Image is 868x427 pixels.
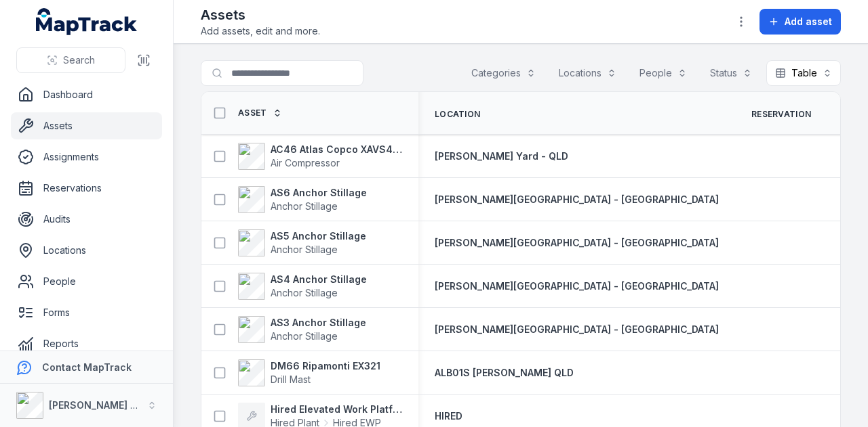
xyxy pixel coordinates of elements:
a: [PERSON_NAME][GEOGRAPHIC_DATA] - [GEOGRAPHIC_DATA] [435,193,719,206]
button: Add asset [759,9,841,35]
a: ALB01S [PERSON_NAME] QLD [435,366,574,380]
a: People [11,268,162,295]
a: AS4 Anchor StillageAnchor Stillage [238,273,367,300]
strong: AS6 Anchor Stillage [271,186,367,200]
a: Reservations [11,175,162,202]
span: Search [63,53,95,67]
a: Asset [238,108,282,118]
span: Anchor Stillage [271,287,338,298]
span: Reservation [751,109,811,120]
span: [PERSON_NAME][GEOGRAPHIC_DATA] - [GEOGRAPHIC_DATA] [435,280,719,292]
a: Locations [11,237,162,264]
span: Location [435,109,480,120]
button: Status [701,60,761,86]
a: AC46 Atlas Copco XAVS450Air Compressor [238,143,402,170]
span: Drill Mast [271,374,311,385]
button: Locations [550,60,625,86]
a: AS5 Anchor StillageAnchor Stillage [238,229,366,256]
strong: [PERSON_NAME] Group [49,399,160,411]
strong: Hired Elevated Work Platform [271,403,402,416]
span: Anchor Stillage [271,200,338,212]
strong: AC46 Atlas Copco XAVS450 [271,143,402,156]
a: [PERSON_NAME][GEOGRAPHIC_DATA] - [GEOGRAPHIC_DATA] [435,279,719,293]
a: MapTrack [36,8,138,35]
a: Assignments [11,143,162,171]
a: [PERSON_NAME][GEOGRAPHIC_DATA] - [GEOGRAPHIC_DATA] [435,236,719,250]
a: AS6 Anchor StillageAnchor Stillage [238,186,367,213]
a: DM66 Ripamonti EX321Drill Mast [238,359,380,386]
span: Air Compressor [271,157,340,168]
a: Dashboard [11,81,162,108]
strong: AS3 Anchor Stillage [271,316,366,330]
a: AS3 Anchor StillageAnchor Stillage [238,316,366,343]
span: HIRED [435,410,462,422]
a: [PERSON_NAME][GEOGRAPHIC_DATA] - [GEOGRAPHIC_DATA] [435,323,719,336]
strong: AS5 Anchor Stillage [271,229,366,243]
span: Add asset [785,15,832,28]
a: HIRED [435,409,462,423]
strong: Contact MapTrack [42,361,132,373]
a: Forms [11,299,162,326]
span: ALB01S [PERSON_NAME] QLD [435,367,574,378]
span: [PERSON_NAME] Yard - QLD [435,150,568,162]
button: Table [766,60,841,86]
h2: Assets [201,5,320,24]
a: Assets [11,112,162,139]
button: People [631,60,696,86]
span: [PERSON_NAME][GEOGRAPHIC_DATA] - [GEOGRAPHIC_DATA] [435,194,719,205]
strong: AS4 Anchor Stillage [271,273,367,286]
span: [PERSON_NAME][GEOGRAPHIC_DATA] - [GEOGRAPHIC_DATA] [435,237,719,248]
a: Reports [11,330,162,357]
span: [PERSON_NAME][GEOGRAPHIC_DATA] - [GEOGRAPHIC_DATA] [435,323,719,335]
button: Search [16,47,125,73]
span: Add assets, edit and more. [201,24,320,38]
a: Audits [11,206,162,233]
span: Asset [238,108,267,118]
strong: DM66 Ripamonti EX321 [271,359,380,373]
a: [PERSON_NAME] Yard - QLD [435,150,568,163]
span: Anchor Stillage [271,330,338,342]
span: Anchor Stillage [271,244,338,255]
button: Categories [462,60,545,86]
